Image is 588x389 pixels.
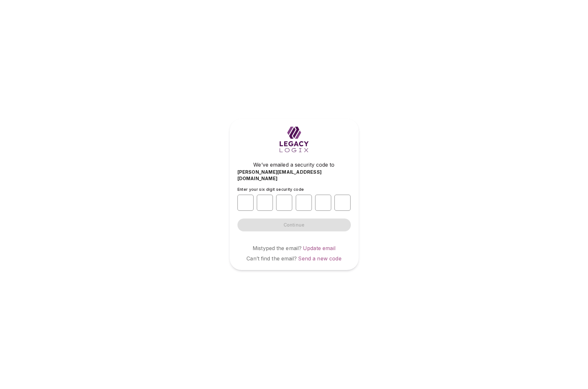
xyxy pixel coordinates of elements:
span: [PERSON_NAME][EMAIL_ADDRESS][DOMAIN_NAME] [237,169,351,182]
span: We’ve emailed a security code to [253,161,334,169]
span: Can’t find the email? [246,255,297,262]
a: Update email [303,245,335,251]
span: Enter your six digit security code [237,187,304,192]
span: Mistyped the email? [253,245,302,251]
a: Send a new code [298,255,341,262]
